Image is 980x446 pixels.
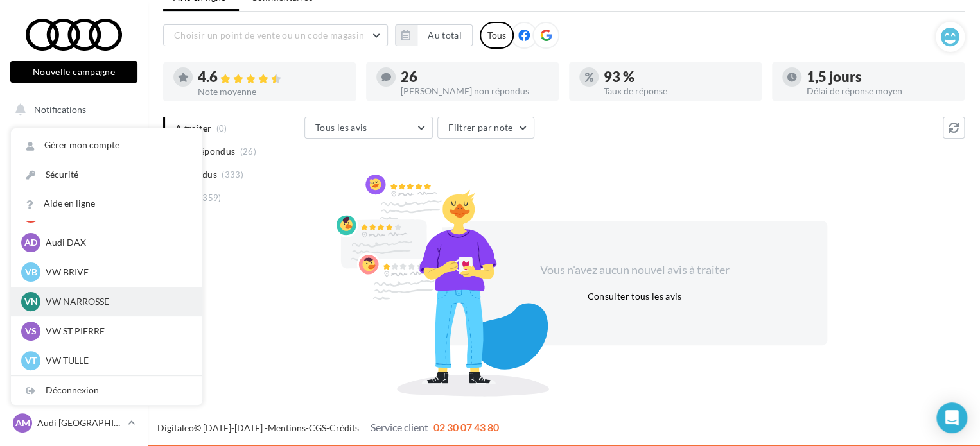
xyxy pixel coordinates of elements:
[401,87,548,96] div: [PERSON_NAME] non répondus
[174,30,364,40] span: Choisir un point de vente ou un code magasin
[304,117,433,139] button: Tous les avis
[936,402,967,433] div: Open Intercom Messenger
[524,262,745,279] div: Vous n'avez aucun nouvel avis à traiter
[8,193,140,220] a: Visibilité en ligne
[24,295,38,308] span: VN
[807,87,954,96] div: Délai de réponse moyen
[11,160,202,189] a: Sécurité
[15,416,30,429] span: AM
[46,295,187,308] p: VW NARROSSE
[807,70,954,84] div: 1,5 jours
[582,289,687,304] button: Consulter tous les avis
[395,24,473,46] button: Au total
[10,411,137,435] a: AM Audi [GEOGRAPHIC_DATA]
[46,266,187,279] p: VW BRIVE
[11,131,202,160] a: Gérer mon compte
[8,96,135,123] button: Notifications
[157,422,499,433] span: © [DATE]-[DATE] - - -
[24,236,37,249] span: AD
[8,289,140,327] a: PLV et print personnalisable
[200,193,222,203] span: (359)
[604,70,751,84] div: 93 %
[25,354,37,367] span: VT
[315,122,367,133] span: Tous les avis
[433,421,499,433] span: 02 30 07 43 80
[25,266,37,279] span: VB
[37,416,123,429] p: Audi [GEOGRAPHIC_DATA]
[198,87,346,96] div: Note moyenne
[25,325,37,338] span: VS
[480,22,514,49] div: Tous
[46,236,187,249] p: Audi DAX
[11,189,202,218] a: Aide en ligne
[309,422,326,433] a: CGS
[46,325,187,338] p: VW ST PIERRE
[329,422,359,433] a: Crédits
[8,128,140,155] a: Opérations
[268,422,306,433] a: Mentions
[417,24,473,46] button: Au total
[46,354,187,367] p: VW TULLE
[240,146,256,157] span: (26)
[401,70,548,84] div: 26
[8,257,140,284] a: Médiathèque
[8,160,140,187] a: Boîte de réception
[604,87,751,96] div: Taux de réponse
[11,376,202,405] div: Déconnexion
[222,169,243,180] span: (333)
[175,145,235,158] span: Non répondus
[8,225,140,252] a: Campagnes
[437,117,534,139] button: Filtrer par note
[34,104,86,115] span: Notifications
[157,422,194,433] a: Digitaleo
[163,24,388,46] button: Choisir un point de vente ou un code magasin
[10,61,137,83] button: Nouvelle campagne
[371,421,428,433] span: Service client
[198,70,346,85] div: 4.6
